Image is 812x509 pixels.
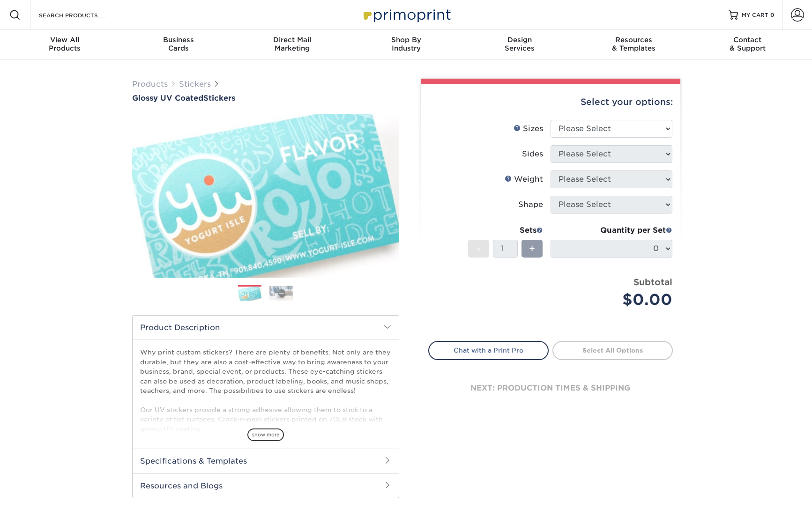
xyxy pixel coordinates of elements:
[8,36,122,44] span: View All
[132,94,399,103] h1: Stickers
[468,225,543,236] div: Sets
[121,36,235,44] span: Business
[552,341,673,360] a: Select All Options
[477,242,481,256] span: -
[514,123,543,134] div: Sizes
[463,36,577,44] span: Design
[518,199,543,210] div: Shape
[551,225,672,236] div: Quantity per Set
[428,341,549,360] a: Chat with a Print Pro
[132,94,203,103] span: Glossy UV Coated
[38,9,129,21] input: SEARCH PRODUCTS.....
[132,94,399,103] a: Glossy UV CoatedStickers
[121,36,235,52] div: Cards
[463,36,577,52] div: Services
[691,30,805,60] a: Contact& Support
[132,103,399,288] img: Glossy UV Coated 01
[121,30,235,60] a: BusinessCards
[349,30,463,60] a: Shop ByIndustry
[8,36,122,52] div: Products
[132,80,168,89] a: Products
[133,316,399,339] h2: Product Description
[235,36,349,44] span: Direct Mail
[463,30,577,60] a: DesignServices
[633,277,672,287] strong: Subtotal
[577,30,691,60] a: Resources& Templates
[742,11,768,19] span: MY CART
[238,286,261,302] img: Stickers 01
[349,36,463,52] div: Industry
[349,36,463,44] span: Shop By
[133,449,399,473] h2: Specifications & Templates
[179,80,211,89] a: Stickers
[269,286,293,300] img: Stickers 02
[691,36,805,52] div: & Support
[8,30,122,60] a: View AllProducts
[428,84,673,120] div: Select your options:
[428,360,673,416] div: next: production times & shipping
[359,5,453,25] img: Primoprint
[247,428,284,441] span: show more
[558,288,672,311] div: $0.00
[529,242,535,256] span: +
[505,174,543,185] div: Weight
[133,473,399,498] h2: Resources and Blogs
[577,36,691,44] span: Resources
[235,36,349,52] div: Marketing
[770,12,775,18] span: 0
[691,36,805,44] span: Contact
[522,148,543,160] div: Sides
[577,36,691,52] div: & Templates
[235,30,349,60] a: Direct MailMarketing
